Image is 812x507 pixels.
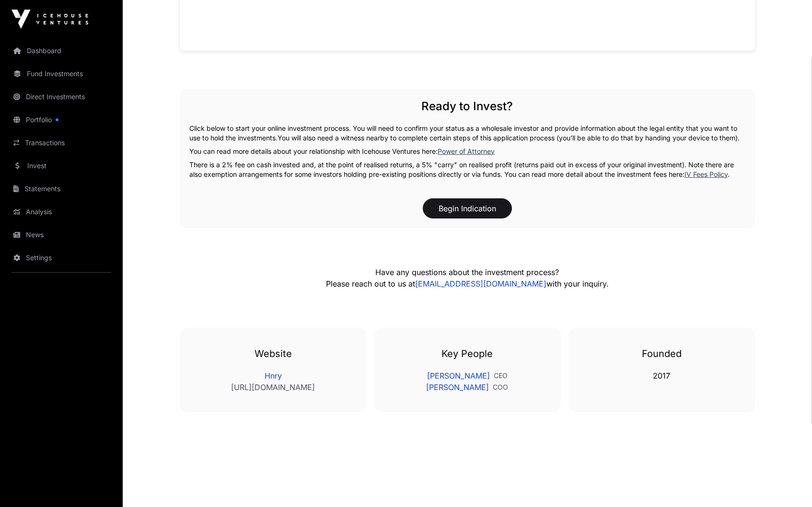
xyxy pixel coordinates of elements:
[415,279,546,288] a: [EMAIL_ADDRESS][DOMAIN_NAME]
[8,178,115,199] a: Statements
[8,86,115,107] a: Direct Investments
[764,461,812,507] iframe: Chat Widget
[423,198,512,219] button: Begin Indication
[493,382,508,392] p: COO
[8,155,115,176] a: Invest
[426,381,489,393] a: [PERSON_NAME]
[189,124,745,143] p: Click below to start your online investment process. You will need to confirm your status as a wh...
[393,347,541,360] h3: Key People
[8,201,115,222] a: Analysis
[199,347,347,360] h3: Website
[12,10,88,29] img: Icehouse Ventures Logo
[588,370,736,381] p: 2017
[278,134,740,142] span: You will also need a witness nearby to complete certain steps of this application process (you'll...
[427,370,490,381] a: [PERSON_NAME]
[189,99,745,114] h2: Ready to Invest?
[494,371,508,380] p: CEO
[8,247,115,268] a: Settings
[8,224,115,245] a: News
[8,109,115,130] a: Portfolio
[684,170,728,178] a: IV Fees Policy
[189,160,745,179] p: There is a 2% fee on cash invested and, at the point of realised returns, a 5% "carry" on realise...
[438,147,495,155] a: Power of Attorney
[8,63,115,84] a: Fund Investments
[199,381,347,393] a: [URL][DOMAIN_NAME]
[588,347,736,360] h3: Founded
[189,147,745,156] p: You can read more details about your relationship with Icehouse Ventures here:
[199,370,347,381] a: Hnry
[8,132,115,153] a: Transactions
[8,40,115,61] a: Dashboard
[252,266,683,289] p: Have any questions about the investment process? Please reach out to us at with your inquiry.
